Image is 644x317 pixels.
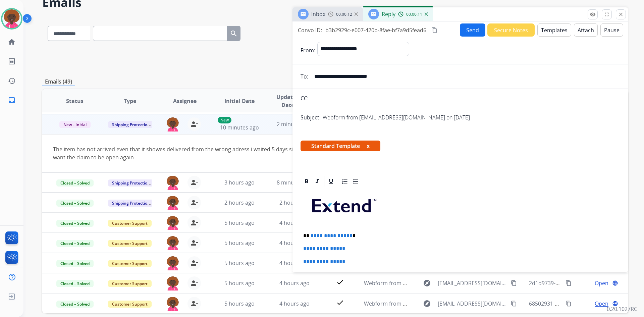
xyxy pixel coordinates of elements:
mat-icon: inbox [8,96,16,104]
button: Secure Notes [487,23,535,37]
span: Initial Date [224,97,255,105]
mat-icon: content_copy [566,301,572,307]
img: agent-avatar [166,256,179,270]
mat-icon: explore [423,300,431,308]
p: From: [301,46,315,54]
mat-icon: person_remove [190,199,198,207]
span: Webform from [EMAIL_ADDRESS][DOMAIN_NAME] on [DATE] [364,300,516,307]
span: 2d1d9739-6a84-40cf-832d-e2efa0fe8427 [529,279,629,287]
img: agent-avatar [166,117,179,131]
span: 4 hours ago [279,239,310,247]
mat-icon: content_copy [511,301,517,307]
span: 2 minutes ago [277,120,313,128]
mat-icon: home [8,38,16,46]
span: Customer Support [108,280,152,287]
span: Customer Support [108,301,152,308]
p: New [218,117,231,123]
img: agent-avatar [166,176,179,190]
mat-icon: content_copy [511,280,517,286]
mat-icon: explore [423,279,431,287]
span: Open [595,279,608,287]
p: 0.20.1027RC [607,305,637,313]
span: Closed – Solved [56,200,94,207]
mat-icon: person_remove [190,120,198,128]
span: Reply [382,10,395,18]
span: Customer Support [108,220,152,227]
span: b3b2929c-e007-420b-8fae-bf7a9d5fead6 [325,27,426,34]
span: 3 hours ago [224,179,255,186]
span: 5 hours ago [224,239,255,247]
span: Shipping Protection [108,121,154,128]
span: Shipping Protection [108,179,154,187]
p: Emails (49) [42,77,75,86]
img: agent-avatar [166,216,179,230]
mat-icon: remove_red_eye [590,11,596,17]
button: Send [460,23,485,37]
div: Underline [326,176,336,187]
button: x [367,142,370,150]
mat-icon: person_remove [190,300,198,308]
span: New - Initial [59,121,91,128]
span: 8 minutes ago [277,179,313,186]
span: Status [66,97,84,105]
mat-icon: content_copy [431,27,437,33]
button: Attach [574,23,598,37]
span: 00:00:12 [336,12,352,17]
mat-icon: check [336,278,344,286]
span: Customer Support [108,240,152,247]
button: Templates [537,23,571,37]
span: 5 hours ago [224,219,255,226]
mat-icon: language [612,280,618,286]
mat-icon: person_remove [190,219,198,227]
mat-icon: search [230,30,238,38]
span: 4 hours ago [279,300,310,307]
img: avatar [2,9,21,28]
p: CC: [301,94,309,102]
mat-icon: list_alt [8,57,16,65]
button: Pause [600,23,623,37]
mat-icon: check [336,299,344,307]
span: 2 hours ago [224,199,255,206]
img: agent-avatar [166,297,179,311]
span: Inbox [311,10,325,18]
span: [EMAIL_ADDRESS][DOMAIN_NAME] [438,300,507,308]
p: To: [301,72,308,81]
span: 2 hours ago [279,199,310,206]
span: 4 hours ago [279,259,310,267]
mat-icon: close [618,11,624,17]
span: 4 hours ago [279,279,310,287]
span: Closed – Solved [56,301,94,308]
span: 5 hours ago [224,279,255,287]
span: Closed – Solved [56,240,94,247]
span: Open [595,300,608,308]
img: agent-avatar [166,276,179,290]
span: 68502931-1a4c-46c9-bf68-0fd99cf7a1eb [529,300,628,307]
span: Closed – Solved [56,280,94,287]
span: Customer Support [108,260,152,267]
span: Updated Date [273,93,303,109]
div: Italic [312,176,322,187]
div: Bullet List [351,176,361,187]
span: 5 hours ago [224,300,255,307]
mat-icon: history [8,77,16,85]
span: Type [124,97,136,105]
mat-icon: person_remove [190,279,198,287]
span: 00:00:11 [406,12,422,17]
mat-icon: fullscreen [604,11,610,17]
mat-icon: person_remove [190,239,198,247]
span: Closed – Solved [56,220,94,227]
img: agent-avatar [166,196,179,210]
span: Closed – Solved [56,260,94,267]
span: Shipping Protection [108,200,154,207]
p: Webform from [EMAIL_ADDRESS][DOMAIN_NAME] on [DATE] [323,113,470,121]
div: The item has not arrived even that it showes delivered from the wrong adress i waited 5 days sinc... [53,145,507,161]
mat-icon: content_copy [566,280,572,286]
span: 10 minutes ago [220,124,259,131]
span: 4 hours ago [279,219,310,226]
img: agent-avatar [166,236,179,250]
p: Subject: [301,113,321,121]
mat-icon: person_remove [190,178,198,187]
p: Convo ID: [298,26,322,34]
span: 5 hours ago [224,259,255,267]
span: Assignee [173,97,197,105]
